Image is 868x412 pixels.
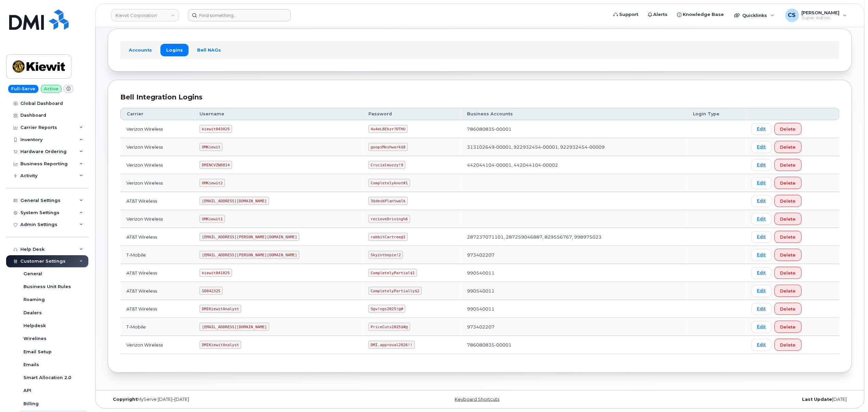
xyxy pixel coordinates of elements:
span: Delete [780,180,796,186]
td: 973402207 [461,246,687,264]
code: 3$deskPlantwalk [368,197,408,205]
span: CS [788,11,796,19]
th: Username [193,108,362,120]
span: Delete [780,126,796,132]
span: Quicklinks [743,13,767,18]
span: [PERSON_NAME] [802,10,840,15]
div: Quicklinks [730,8,779,22]
a: Bell NAGs [191,44,227,56]
span: Delete [780,270,796,276]
code: rabbitCartree@1 [368,233,408,241]
button: Delete [775,195,802,207]
a: Edit [751,213,772,225]
strong: Last Update [802,397,832,402]
code: DMIKiewitAnalyst [199,305,241,313]
td: Verizon Wireless [120,138,193,156]
iframe: Messenger Launcher [838,382,863,407]
button: Delete [775,267,802,279]
td: 313102649-00001, 922932454-00001, 922932454-00009 [461,138,687,156]
button: Delete [775,213,802,225]
td: AT&T Wireless [120,228,193,246]
code: Skyinthepie!2 [368,251,403,259]
a: Edit [751,303,772,315]
code: OMKiewit1 [199,215,225,223]
div: MyServe [DATE]–[DATE] [108,397,356,402]
code: kiewit043025 [199,125,232,133]
a: Edit [751,231,772,243]
code: goopsMeshwork$8 [368,143,408,151]
span: Delete [780,198,796,204]
span: Delete [780,162,796,168]
code: DMI.approval2026!! [368,341,415,349]
a: Edit [751,159,772,171]
button: Delete [775,285,802,297]
code: S@v!ngs2025!@# [368,305,405,313]
a: Edit [751,249,772,261]
th: Business Accounts [461,108,687,120]
span: Knowledge Base [683,11,724,18]
code: recieveDriving%6 [368,215,410,223]
span: Alerts [654,11,668,18]
span: Delete [780,306,796,312]
code: [EMAIL_ADDRESS][PERSON_NAME][DOMAIN_NAME] [199,233,299,241]
td: AT&T Wireless [120,192,193,210]
div: [DATE] [604,397,852,402]
td: 287237071101, 287259046887, 829556767, 998975023 [461,228,687,246]
a: Edit [751,339,772,351]
td: AT&T Wireless [120,300,193,318]
td: 786080835-00001 [461,120,687,138]
a: Support [609,8,643,21]
button: Delete [775,249,802,261]
button: Delete [775,177,802,189]
button: Delete [775,303,802,315]
td: AT&T Wireless [120,264,193,282]
td: Verizon Wireless [120,210,193,228]
button: Delete [775,141,802,153]
td: 442044104-00001, 442044104-00002 [461,156,687,174]
input: Find something... [188,9,291,21]
code: OMKiewit2 [199,179,225,187]
td: 990540011 [461,300,687,318]
a: Kiewit Corporation [111,9,179,21]
code: 4u4eL8Ekzr?DTHU [368,125,408,133]
a: Edit [751,123,772,135]
button: Delete [775,159,802,171]
span: Support [619,11,638,18]
code: [EMAIL_ADDRESS][DOMAIN_NAME] [199,323,269,331]
button: Delete [775,339,802,351]
a: Alerts [643,8,673,21]
a: Knowledge Base [673,8,729,21]
th: Password [362,108,461,120]
a: Accounts [123,44,158,56]
td: AT&T Wireless [120,282,193,300]
button: Delete [775,123,802,135]
td: 786080835-00001 [461,336,687,354]
th: Carrier [120,108,193,120]
code: PriceCuts2025$#@ [368,323,410,331]
span: Super Admin [802,15,840,21]
span: Delete [780,342,796,348]
th: Login Type [687,108,745,120]
code: CompletelyPartial$1 [368,269,417,277]
button: Delete [775,231,802,243]
code: DMIKiewitAnalyst [199,341,241,349]
td: 990540011 [461,264,687,282]
code: OMKiewit [199,143,223,151]
td: T-Mobile [120,246,193,264]
code: Completelyknot#1 [368,179,410,187]
code: SD042325 [199,287,223,295]
div: Chris Smith [781,8,852,22]
span: Delete [780,288,796,294]
td: Verizon Wireless [120,336,193,354]
strong: Copyright [113,397,137,402]
td: Verizon Wireless [120,156,193,174]
a: Keyboard Shortcuts [455,397,500,402]
a: Edit [751,141,772,153]
span: Delete [780,144,796,150]
code: CompletelyPartially$2 [368,287,422,295]
span: Delete [780,252,796,258]
td: Verizon Wireless [120,120,193,138]
span: Delete [780,324,796,330]
code: [EMAIL_ADDRESS][PERSON_NAME][DOMAIN_NAME] [199,251,299,259]
button: Delete [775,321,802,333]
